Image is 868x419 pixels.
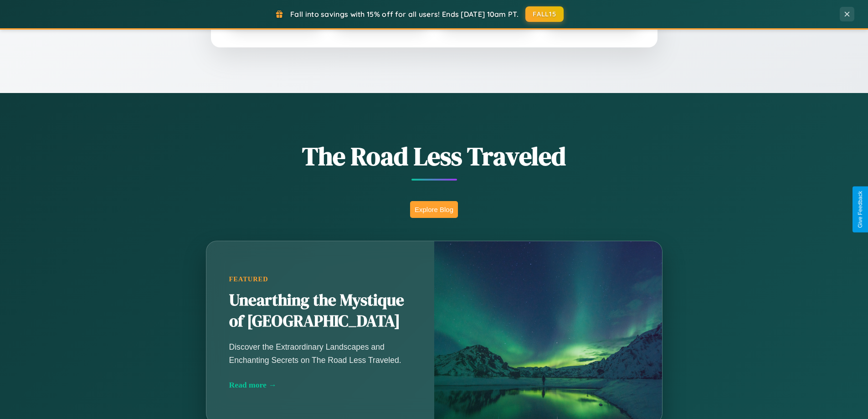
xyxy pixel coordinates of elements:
button: FALL15 [525,6,564,22]
h1: The Road Less Traveled [161,139,708,174]
button: Explore Blog [410,201,458,218]
div: Featured [229,275,411,283]
h2: Unearthing the Mystique of [GEOGRAPHIC_DATA] [229,290,411,332]
div: Give Feedback [857,191,863,228]
div: Read more → [229,380,411,390]
span: Fall into savings with 15% off for all users! Ends [DATE] 10am PT. [290,10,519,19]
p: Discover the Extraordinary Landscapes and Enchanting Secrets on The Road Less Traveled. [229,341,411,366]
